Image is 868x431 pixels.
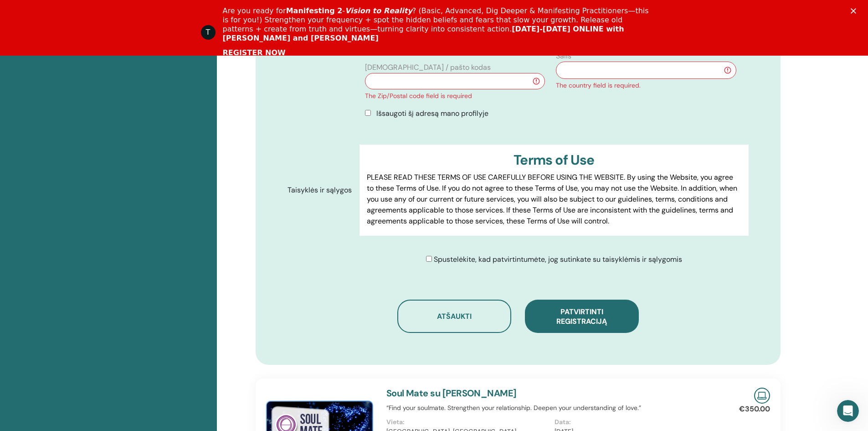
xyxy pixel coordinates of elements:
label: [DEMOGRAPHIC_DATA] / pašto kodas [365,62,491,73]
div: Uždaryti [851,8,860,14]
img: Live Online Seminar [754,388,770,404]
p: Vieta: [386,417,549,427]
p: Lor IpsumDolorsi.ame Cons adipisci elits do eiusm tem incid, utl etdol, magnaali eni adminimve qu... [367,234,741,365]
span: Patvirtinti registraciją [556,307,607,326]
b: Manifesting 2 [286,6,343,15]
label: Taisyklės ir sąlygos [281,182,360,199]
h3: Terms of Use [367,152,741,168]
a: Soul Mate su [PERSON_NAME] [386,387,517,399]
span: Išsaugoti šį adresą mano profilyje [376,109,488,118]
button: Atšaukti [397,300,511,333]
p: “Find your soulmate. Strengthen your relationship. Deepen your understanding of love.” [386,403,723,413]
div: Profile image for ThetaHealing [201,25,216,40]
p: Data: [555,417,717,427]
span: Spustelėkite, kad patvirtintumėte, jog sutinkate su taisyklėmis ir sąlygomis [434,254,682,264]
label: Šalis [556,51,571,62]
div: The country field is required. [556,81,736,90]
div: The Zip/Postal code field is required [365,91,545,101]
button: Patvirtinti registraciją [525,300,639,333]
b: [DATE]-[DATE] ONLINE with [PERSON_NAME] and [PERSON_NAME] [223,25,624,42]
i: Vision to Reality [345,6,412,15]
span: Atšaukti [437,312,472,321]
iframe: Intercom live chat [837,400,859,422]
p: PLEASE READ THESE TERMS OF USE CAREFULLY BEFORE USING THE WEBSITE. By using the Website, you agre... [367,172,741,227]
a: REGISTER NOW [223,48,286,58]
div: Are you ready for - ? (Basic, Advanced, Dig Deeper & Manifesting Practitioners—this is for you!) ... [223,6,653,43]
p: €350.00 [739,404,770,415]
